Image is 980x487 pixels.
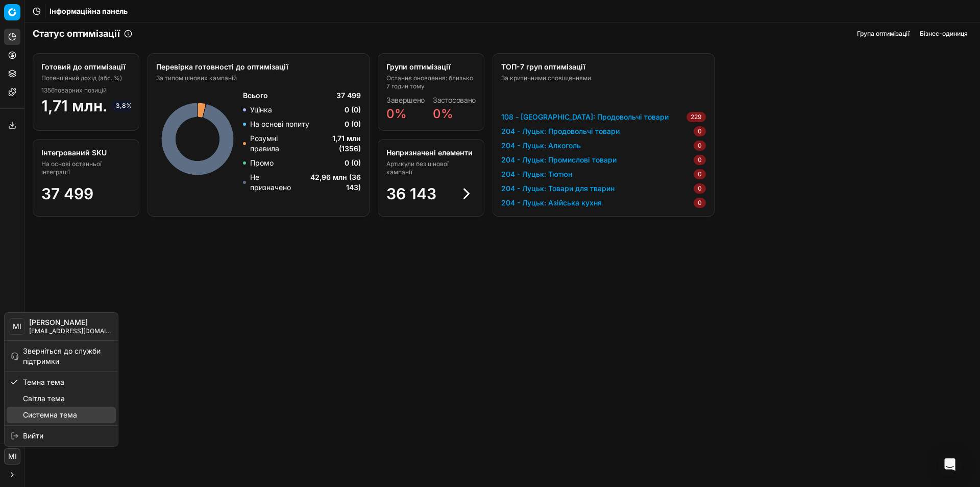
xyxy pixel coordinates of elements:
[13,322,21,331] font: МІ
[23,378,64,386] font: Темна тема
[23,410,77,419] font: Системна тема
[23,346,101,365] font: Зверніться до служби підтримки
[29,318,88,327] font: [PERSON_NAME]
[29,327,133,335] font: [EMAIL_ADDRESS][DOMAIN_NAME]
[23,394,65,403] font: Світла тема
[23,431,43,440] font: Вийти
